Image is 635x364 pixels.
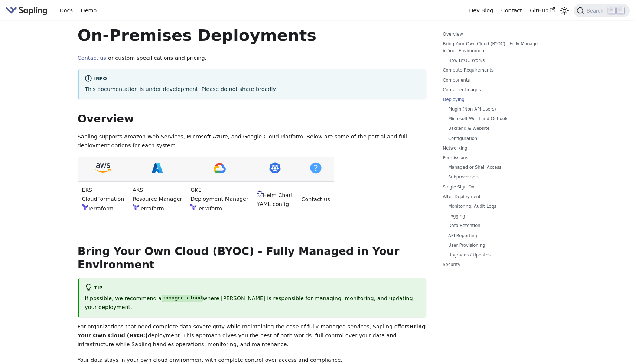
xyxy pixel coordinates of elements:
[584,8,608,14] span: Search
[443,193,544,200] a: After Deployment
[448,213,541,220] a: Logging
[56,5,77,16] a: Docs
[574,4,629,17] button: Search (Command+K)
[78,132,427,150] p: Sapling supports Amazon Web Services, Microsoft Azure, and Google Cloud Platform. Below are some ...
[443,261,544,268] a: Security
[497,5,526,16] a: Contact
[78,324,426,338] strong: Bring Your Own Cloud (BYOC)
[443,96,544,103] a: Deploying
[443,40,544,55] a: Bring Your Own Cloud (BYOC) - Fully Managed in Your Environment
[269,162,281,173] img: Kubernetes
[253,181,297,217] td: Helm Chart YAML config
[443,31,544,38] a: Overview
[448,174,541,181] a: Subprocessors
[82,204,88,210] img: Terraform
[152,163,163,173] img: Azure
[85,284,421,293] div: tip
[526,5,559,16] a: GitHub
[78,25,427,45] h1: On-Premises Deployments
[443,154,544,161] a: Permissions
[448,125,541,132] a: Backend & Website
[162,295,203,302] code: managed cloud
[78,54,427,63] p: for custom specifications and pricing.
[443,184,544,191] a: Single Sign-On
[448,242,541,249] a: User Provisioning
[190,204,196,210] img: Terraform
[443,67,544,74] a: Compute Requirements
[559,5,570,16] button: Switch between dark and light mode (currently light mode)
[77,5,101,16] a: Demo
[128,181,186,217] td: AKS Resource Manager Terraform
[297,181,334,217] td: Contact us
[608,7,615,14] kbd: ⌘
[448,106,541,113] a: Plugin (Non-API Users)
[448,222,541,229] a: Data Retention
[448,203,541,210] a: Monitoring: Audit Logs
[85,75,421,83] div: info
[95,163,111,173] img: AWS
[448,164,541,171] a: Managed or Shell Access
[465,5,497,16] a: Dev Blog
[133,204,139,210] img: Terraform
[85,294,421,312] p: If possible, we recommend a where [PERSON_NAME] is responsible for managing, monitoring, and upda...
[78,112,427,126] h2: Overview
[448,115,541,122] a: Microsoft Word and Outlook
[448,135,541,142] a: Configuration
[448,232,541,239] a: API Reporting
[85,85,421,94] p: This documentation is under development. Please do not share broadly.
[186,181,253,217] td: GKE Deployment Manager Terraform
[309,161,322,174] img: Kubernetes
[78,181,128,217] td: EKS CloudFormation Terraform
[5,5,48,16] img: Sapling.ai
[443,86,544,94] a: Container Images
[443,145,544,152] a: Networking
[448,252,541,259] a: Upgrades / Updates
[214,163,226,173] img: GCP
[448,57,541,64] a: How BYOC Works
[78,245,427,272] h2: Bring Your Own Cloud (BYOC) - Fully Managed in Your Environment
[78,322,427,349] p: For organizations that need complete data sovereignty while maintaining the ease of fully-managed...
[78,55,106,61] a: Contact us
[617,7,624,14] kbd: K
[257,190,263,197] img: Helm
[443,77,544,84] a: Components
[5,5,50,16] a: Sapling.ai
